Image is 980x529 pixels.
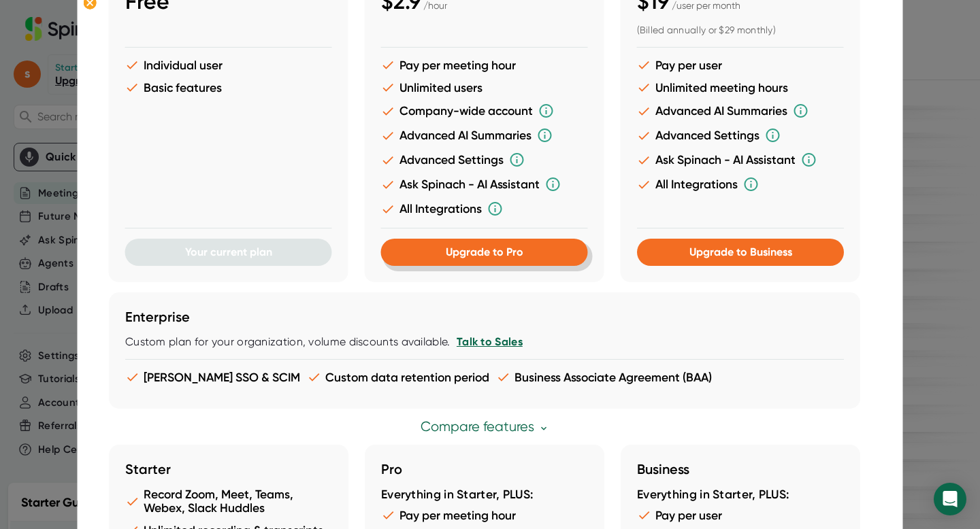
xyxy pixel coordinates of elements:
[125,488,332,515] li: Record Zoom, Meet, Teams, Webex, Slack Huddles
[637,127,844,143] li: Advanced Settings
[381,508,588,522] li: Pay per meeting hour
[637,239,844,266] button: Upgrade to Business
[125,239,332,266] button: Your current plan
[456,335,522,348] a: Talk to Sales
[637,152,844,168] li: Ask Spinach - AI Assistant
[381,461,588,477] h3: Pro
[125,335,844,349] div: Custom plan for your organization, volume discounts available.
[381,127,588,143] li: Advanced AI Summaries
[637,103,844,119] li: Advanced AI Summaries
[637,176,844,192] li: All Integrations
[637,508,844,522] li: Pay per user
[125,58,332,72] li: Individual user
[381,58,588,72] li: Pay per meeting hour
[185,245,272,258] span: Your current plan
[446,245,523,258] span: Upgrade to Pro
[637,488,844,502] div: Everything in Starter, PLUS:
[637,58,844,72] li: Pay per user
[381,80,588,95] li: Unlimited users
[381,176,588,192] li: Ask Spinach - AI Assistant
[125,370,300,384] li: [PERSON_NAME] SSO & SCIM
[420,419,549,434] a: Compare features
[125,80,332,95] li: Basic features
[307,370,489,384] li: Custom data retention period
[637,24,844,37] div: (Billed annually or $29 monthly)
[637,80,844,95] li: Unlimited meeting hours
[496,370,712,384] li: Business Associate Agreement (BAA)
[381,152,588,168] li: Advanced Settings
[934,483,966,515] div: Open Intercom Messenger
[689,245,791,258] span: Upgrade to Business
[381,488,588,502] div: Everything in Starter, PLUS:
[125,309,844,325] h3: Enterprise
[381,103,588,119] li: Company-wide account
[125,461,332,477] h3: Starter
[381,239,588,266] button: Upgrade to Pro
[381,201,588,217] li: All Integrations
[637,461,844,477] h3: Business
